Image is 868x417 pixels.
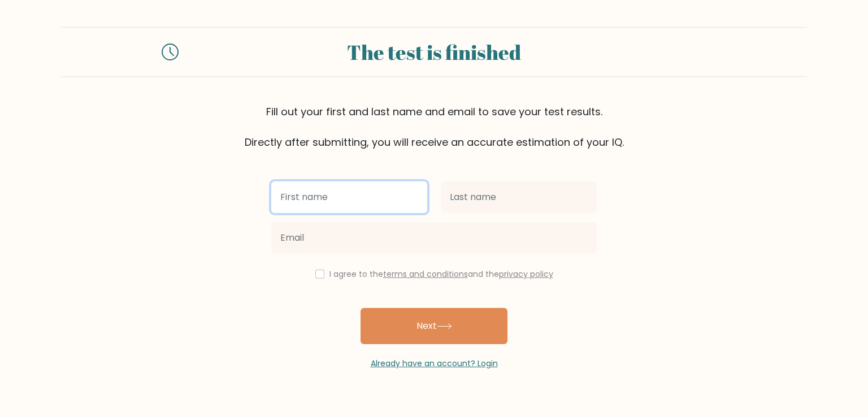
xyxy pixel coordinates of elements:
div: The test is finished [192,37,676,67]
input: Last name [441,181,597,213]
button: Next [361,308,507,344]
a: terms and conditions [383,268,468,280]
a: privacy policy [499,268,553,280]
label: I agree to the and the [329,268,553,280]
input: First name [271,181,427,213]
div: Fill out your first and last name and email to save your test results. Directly after submitting,... [61,104,807,150]
input: Email [271,222,597,254]
a: Already have an account? Login [371,358,498,369]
